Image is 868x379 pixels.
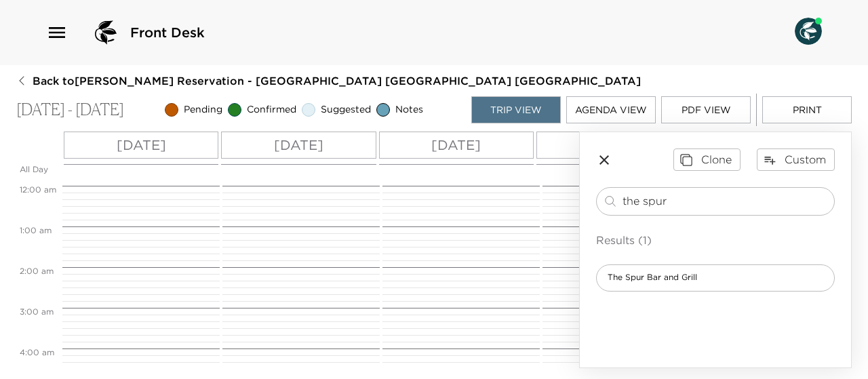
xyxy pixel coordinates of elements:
[536,132,691,159] button: [DATE]
[16,73,641,88] button: Back to[PERSON_NAME] Reservation - [GEOGRAPHIC_DATA] [GEOGRAPHIC_DATA] [GEOGRAPHIC_DATA]
[33,73,641,88] span: Back to [PERSON_NAME] Reservation - [GEOGRAPHIC_DATA] [GEOGRAPHIC_DATA] [GEOGRAPHIC_DATA]
[431,135,481,155] p: [DATE]
[20,164,59,176] p: All Day
[471,96,561,123] button: Trip View
[596,232,835,248] p: Results (1)
[16,347,58,357] span: 4:00 AM
[395,103,423,117] span: Notes
[762,96,852,123] button: Print
[64,132,218,159] button: [DATE]
[596,264,835,292] div: The Spur Bar and Grill
[184,103,222,117] span: Pending
[757,148,835,170] button: Custom
[16,100,124,120] p: [DATE] - [DATE]
[16,184,60,195] span: 12:00 AM
[274,135,323,155] p: [DATE]
[321,103,371,117] span: Suggested
[16,266,57,276] span: 2:00 AM
[90,16,122,49] img: logo
[16,225,55,235] span: 1:00 AM
[795,18,822,45] img: User
[623,193,829,209] input: Search for activities
[16,306,57,317] span: 3:00 AM
[117,135,166,155] p: [DATE]
[221,132,376,159] button: [DATE]
[379,132,534,159] button: [DATE]
[597,272,708,283] span: The Spur Bar and Grill
[661,96,751,123] button: PDF View
[247,103,296,117] span: Confirmed
[673,148,741,170] button: Clone
[130,23,205,42] span: Front Desk
[566,96,656,123] button: Agenda View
